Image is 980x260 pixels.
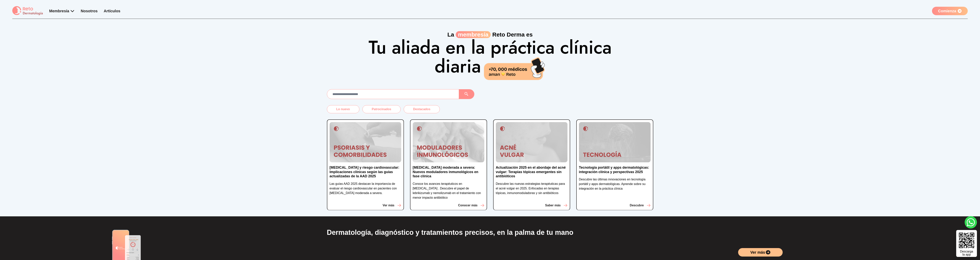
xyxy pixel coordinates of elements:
[579,165,651,177] a: Tecnología portátil y apps dermatológicas: integración clínica y perspectivas 2025
[327,31,653,38] p: La Reto Derma es
[630,203,644,208] p: Descubre
[330,122,401,162] img: Psoriasis y riesgo cardiovascular: Implicaciones clínicas según las guías actualizadas de la AAD ...
[413,165,484,182] a: [MEDICAL_DATA] moderada a severa: Nuevos moduladores inmunológicos en fase clínica
[327,105,359,113] button: Lo nuevo
[579,177,651,191] p: Descubre las últimas innovaciones en tecnología portátil y apps dermatológicas. Aprende sobre su ...
[330,165,401,182] a: [MEDICAL_DATA] y riesgo cardiovascular: Implicaciones clínicas según las guías actualizadas de la...
[383,203,401,208] button: Ver más
[458,203,484,208] button: Conocer más
[330,165,401,178] p: [MEDICAL_DATA] y riesgo cardiovascular: Implicaciones clínicas según las guías actualizadas de la...
[81,9,98,13] a: Nosotros
[458,203,477,208] p: Conocer más
[104,9,120,13] a: Artículos
[12,6,43,16] img: logo Reto dermatología
[484,57,545,80] img: 70,000 médicos aman Reto
[413,122,484,162] img: Dermatitis atópica moderada a severa: Nuevos moduladores inmunológicos en fase clínica
[404,105,440,113] button: Destacados
[413,182,484,200] p: Conoce los avances terapéuticos en [MEDICAL_DATA] . Descubre el papel de lebrikizumab y nemolizum...
[330,182,401,195] p: Las guías AAD 2025 destacan la importancia de evaluar el riesgo cardiovascular en pacientes con [...
[496,122,567,162] img: Actualización 2025 en el abordaje del acné vulgar: Terapias tópicas emergentes sin antibióticos
[496,165,567,182] a: Actualización 2025 en el abordaje del acné vulgar: Terapias tópicas emergentes sin antibióticos
[579,122,651,162] img: Tecnología portátil y apps dermatológicas: integración clínica y perspectivas 2025
[932,7,968,15] a: Comienza
[965,216,977,228] a: whatsapp button
[362,105,401,113] button: Patrocinados
[545,203,567,208] button: Saber más
[383,203,394,208] p: Ver más
[456,31,491,38] span: membresía
[545,203,561,208] p: Saber más
[496,165,567,178] p: Actualización 2025 en el abordaje del acné vulgar: Terapias tópicas emergentes sin antibióticos
[960,250,973,256] div: Descarga la app
[630,203,651,208] button: Descubre
[496,182,567,195] p: Descubre las nuevas estrategias terapéuticas para el acné vulgar en 2025. Enfocadas en terapias t...
[49,8,75,14] div: Membresía
[327,229,653,236] h2: Dermatología, diagnóstico y tratamientos precisos, en la palma de tu mano
[367,38,613,80] h1: Tu aliada en la práctica clínica diaria
[413,165,484,178] p: [MEDICAL_DATA] moderada a severa: Nuevos moduladores inmunológicos en fase clínica
[738,248,783,257] a: Ver más
[750,250,765,255] span: Ver más
[579,165,651,174] p: Tecnología portátil y apps dermatológicas: integración clínica y perspectivas 2025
